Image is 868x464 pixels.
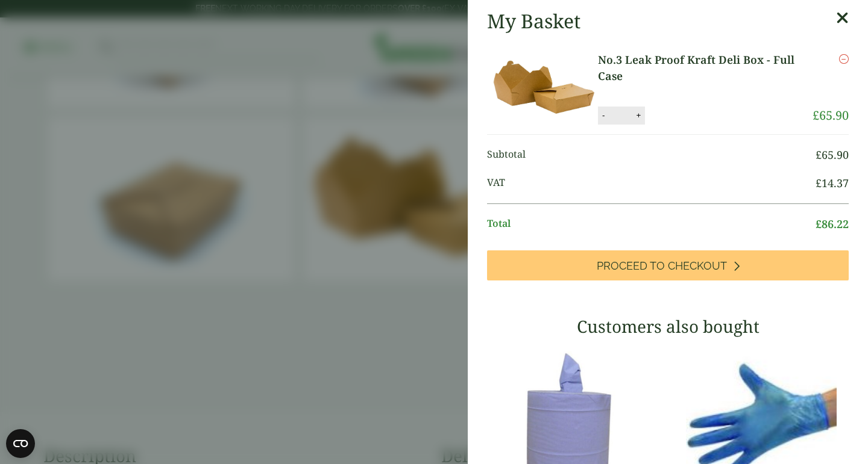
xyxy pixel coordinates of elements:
[487,10,580,32] h2: My Basket
[487,250,849,280] a: Proceed to Checkout
[487,175,816,191] span: VAT
[816,217,822,231] span: £
[632,110,644,120] button: +
[816,176,822,190] span: £
[813,107,819,123] span: £
[487,147,816,163] span: Subtotal
[598,52,813,84] a: No.3 Leak Proof Kraft Deli Box - Full Case
[489,52,598,124] img: No.3 Leak Proof Kraft Deli Box -Full Case of-0
[816,217,849,231] bdi: 86.22
[816,147,849,162] bdi: 65.90
[816,176,849,190] bdi: 14.37
[813,107,849,123] bdi: 65.90
[6,429,35,458] button: Open CMP widget
[597,259,727,273] span: Proceed to Checkout
[839,52,849,66] a: Remove this item
[487,317,849,337] h3: Customers also bought
[487,216,816,232] span: Total
[816,147,822,162] span: £
[599,110,608,120] button: -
